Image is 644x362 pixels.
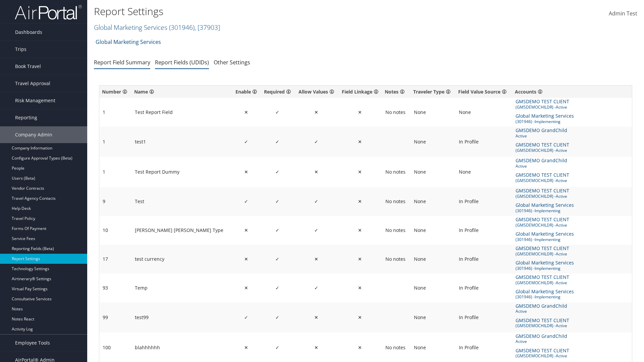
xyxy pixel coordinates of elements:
span: ✓ [244,314,248,320]
h1: Report Settings [94,4,456,18]
span: Reporting [15,109,37,126]
span: ✕ [244,227,248,233]
td: In Profile [455,187,512,216]
td: In Profile [455,302,512,333]
span: ✕ [358,138,362,145]
div: Displays all accounts who use the specific Report Field. [515,88,629,95]
td: None [411,302,455,333]
span: GMSDEMO TEST CLIENT [516,245,571,252]
span: Global Marketing Services [516,201,575,209]
span: ✕ [358,314,362,320]
span: GMSDEMO TEST CLIENT [516,98,571,105]
span: ✓ [314,138,318,145]
td: 1 [99,127,131,157]
span: (GMSDEMOCHILDR) - Active [516,280,614,286]
span: ✓ [275,256,279,262]
span: , [ 37903 ] [195,23,220,32]
td: In Profile [455,127,512,157]
td: In Profile [455,216,512,245]
span: ✕ [314,169,318,175]
span: ✓ [314,285,318,291]
span: (301946) - Implementing [516,265,612,271]
td: Test [131,187,232,216]
td: 9 [99,187,131,216]
span: Active [516,163,575,169]
span: QA [516,156,524,163]
span: Active [516,338,575,345]
span: GMSDEMO TEST CLIENT [516,171,571,179]
span: ✓ [275,138,279,145]
td: None [411,216,455,245]
span: ✓ [275,344,279,351]
a: Other Settings [214,59,250,66]
a: Report Fields (UDIDs) [155,59,209,66]
span: Active [516,308,575,314]
div: Displays the drop-down list value selected and designates the Traveler Type (e.g., Guest) linked ... [413,88,453,95]
span: ✕ [314,344,318,351]
span: ✕ [358,169,362,175]
span: GMSDEMO TEST CLIENT [516,347,571,354]
span: GMSDEMO GrandChild [516,333,569,340]
td: 1 [99,157,131,187]
td: None [455,157,512,187]
td: In Profile [455,245,512,274]
span: (GMSDEMOCHILDR) - Active [516,353,614,359]
a: Admin Test [609,3,637,24]
span: Employee Tools [15,335,50,351]
span: (GMSDEMOCHILDR) - Active [516,222,614,228]
img: airportal-logo.png [15,4,82,20]
td: [PERSON_NAME] [PERSON_NAME] Type [131,216,232,245]
span: Trips [15,41,26,58]
span: GMSDEMO TEST CLIENT [516,216,571,223]
td: test currency [131,245,232,274]
span: ✕ [358,227,362,233]
span: ✓ [275,314,279,320]
span: ✓ [275,109,279,115]
div: Free form text displaying here provides instructions explaining Reporting Field Linkage (see Repo... [385,88,408,95]
div: ✔ indicates the toggle is On and the Customer requires a value for the Reporting Field and it mus... [263,88,292,95]
div: Number assigned to the specific Reporting Field. Displays sequentially, low to high. [102,88,129,95]
div: Displays the drop-down list value selected and designates where the the Reporting Field value ori... [458,88,509,95]
span: No notes [385,198,406,204]
div: ✔ indicates the toggle is On and values and the Customer has a set of values they want loaded for... [297,88,335,95]
span: ✓ [275,169,279,175]
span: (GMSDEMOCHILDR) - Active [516,251,614,257]
span: ✕ [314,314,318,320]
span: Company Admin [15,126,52,143]
td: 10 [99,216,131,245]
span: (GMSDEMOCHILDR) - Active [516,322,614,329]
a: Report Field Summary [94,59,150,66]
span: ✓ [275,198,279,204]
td: test99 [131,302,232,333]
span: GMSDEMO TEST CLIENT [516,141,571,148]
span: Global Marketing Services [516,112,575,120]
span: Global Marketing Services [516,259,575,266]
span: ✓ [275,227,279,233]
span: QA [516,331,524,339]
span: ✓ [244,198,248,204]
td: 99 [99,302,131,333]
td: 17 [99,245,131,274]
td: Test Report Dummy [131,157,232,187]
div: ✔ indicates the toggle is On and there is an association between Reporting Fields that is documen... [340,88,379,95]
span: ✕ [358,285,362,291]
span: (GMSDEMOCHILDR) - Active [516,147,614,154]
span: No notes [385,256,406,262]
td: 1 [99,98,131,127]
span: ✕ [244,169,248,175]
td: None [411,245,455,274]
span: Global Marketing Services [516,186,575,193]
span: GMSDEMO TEST CLIENT [516,317,571,324]
span: GMSDEMO GrandChild [516,157,569,164]
span: ✓ [244,138,248,145]
span: Global Marketing Services [516,230,575,238]
span: ✓ [314,198,318,204]
span: (301946) - Implementing [516,207,612,214]
span: Risk Management [15,92,55,109]
td: In Profile [455,274,512,302]
span: ✕ [244,109,248,115]
span: (301946) - Implementing [516,118,612,125]
td: None [411,127,455,157]
td: Temp [131,274,232,302]
span: Book Travel [15,58,41,75]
